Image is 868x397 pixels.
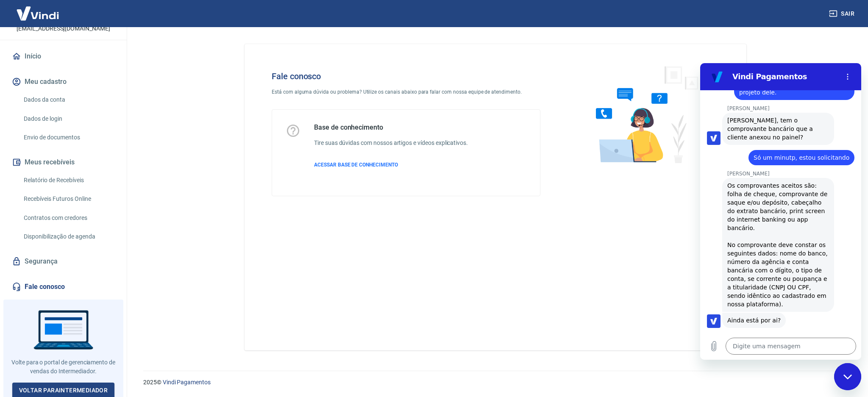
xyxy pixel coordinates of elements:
h5: Base de conhecimento [314,123,468,132]
a: Contratos com credores [20,209,117,227]
a: Início [10,47,117,66]
a: ACESSAR BASE DE CONHECIMENTO [314,161,468,169]
span: ACESSAR BASE DE CONHECIMENTO [314,162,398,168]
a: Dados da conta [20,91,117,108]
h4: Fale conosco [272,71,540,81]
img: Vindi [10,0,65,26]
iframe: Janela de mensagens [700,63,861,360]
a: Relatório de Recebíveis [20,172,117,189]
a: Vindi Pagamentos [163,379,211,386]
p: [EMAIL_ADDRESS][DOMAIN_NAME] [17,24,110,33]
button: Meu cadastro [10,72,117,91]
a: Fale conosco [10,278,117,296]
button: Meus recebíveis [10,153,117,172]
a: Segurança [10,252,117,271]
h6: Tire suas dúvidas com nossos artigos e vídeos explicativos. [314,139,468,147]
a: Recebíveis Futuros Online [20,190,117,208]
p: Está com alguma dúvida ou problema? Utilize os canais abaixo para falar com nossa equipe de atend... [272,88,540,96]
a: Dados de login [20,110,117,128]
a: Disponibilização de agenda [20,228,117,245]
iframe: Botão para abrir a janela de mensagens, conversa em andamento [834,363,861,390]
a: Envio de documentos [20,129,117,146]
button: Sair [827,6,858,22]
img: Fale conosco [579,58,708,171]
p: 2025 © [143,378,848,387]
